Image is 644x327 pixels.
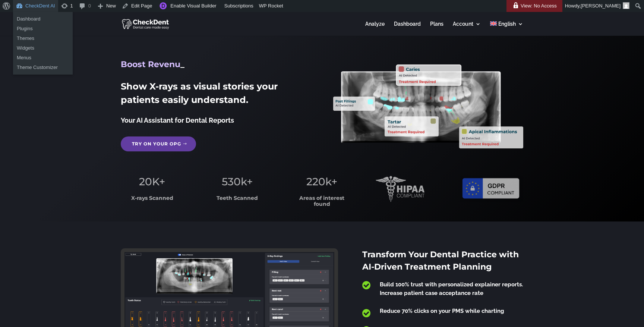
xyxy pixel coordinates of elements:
span: Your AI Assistant for Dental Reports [121,116,234,124]
span: 530k+ [222,175,253,188]
a: Analyze [365,21,385,36]
a: Themes [13,34,73,43]
span:  [362,280,370,290]
h3: Areas of interest found [291,195,353,211]
span: Transform Your Dental Practice with AI-Driven Treatment Planning [362,249,519,272]
a: Dashboard [394,21,421,36]
span:  [362,308,370,318]
a: Try on your OPG [121,136,196,151]
a: English [490,21,523,36]
span: 220k+ [306,175,337,188]
img: X_Ray_annotated [333,65,523,148]
img: Arnav Saha [623,2,629,9]
a: Menus [13,53,73,63]
h2: Show X-rays as visual stories your patients easily understand. [121,80,311,110]
span: Build 100% trust with personalized explainer reports. Increase patient case acceptance rate [380,281,523,296]
a: Plans [430,21,443,36]
a: Widgets [13,43,73,53]
ul: CheckDent AI [13,31,73,75]
img: CheckDent AI [122,18,170,30]
span: Boost Revenu [121,59,180,69]
a: Dashboard [13,14,73,24]
span: [PERSON_NAME] [581,3,621,9]
a: Theme Customizer [13,63,73,72]
a: Account [453,21,481,36]
span: English [498,21,516,27]
a: Plugins [13,24,73,34]
ul: CheckDent AI [13,12,73,36]
span: Reduce 70% clicks on your PMS while charting [380,308,504,314]
span: _ [180,59,184,69]
span: 20K+ [139,175,165,188]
